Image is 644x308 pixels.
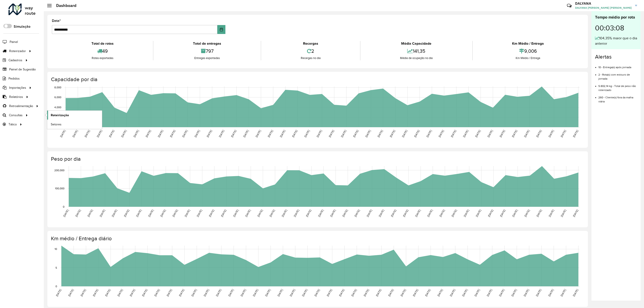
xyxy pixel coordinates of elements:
text: [DATE] [80,289,86,297]
text: [DATE] [257,209,263,217]
text: [DATE] [340,129,347,138]
text: [DATE] [426,129,432,138]
a: Contato Rápido [564,1,574,11]
text: [DATE] [265,289,271,297]
text: [DATE] [523,129,530,138]
text: [DATE] [462,289,468,297]
text: [DATE] [462,129,469,138]
text: [DATE] [291,129,298,138]
text: [DATE] [305,209,312,217]
li: 260 - Cliente(s) fora da malha viária [598,92,637,103]
text: [DATE] [498,289,505,297]
span: Retroalimentação [9,104,33,108]
text: [DATE] [377,129,383,138]
div: Recargas [262,41,359,46]
text: [DATE] [145,129,151,138]
div: Recargas no dia [262,56,359,60]
text: [DATE] [437,289,443,297]
text: [DATE] [228,289,234,297]
div: 9,006 [474,46,582,56]
text: [DATE] [314,289,320,297]
text: [DATE] [572,129,579,138]
text: 100,000 [55,187,64,190]
text: [DATE] [424,289,431,297]
h4: Peso por dia [51,156,583,162]
text: [DATE] [252,289,259,297]
text: [DATE] [289,289,296,297]
li: 10 - Entrega(s) após jornada [598,62,637,69]
text: [DATE] [427,209,433,217]
text: [DATE] [375,289,382,297]
text: [DATE] [415,209,421,217]
h4: Km médio / Entrega diário [51,235,583,242]
text: [DATE] [117,289,123,297]
text: [DATE] [293,209,300,217]
text: 10 [55,248,57,251]
div: 797 [155,46,259,56]
text: 0 [55,285,57,288]
text: [DATE] [366,209,373,217]
text: [DATE] [524,209,530,217]
text: [DATE] [184,209,191,217]
text: [DATE] [316,129,322,138]
li: 2 - Rota(s) com estouro de jornada [598,69,637,81]
span: DALYANA [PERSON_NAME] [PERSON_NAME] [575,6,632,10]
text: [DATE] [560,129,566,138]
text: [DATE] [240,289,246,297]
text: [DATE] [354,209,360,217]
div: Total de rotas [53,41,152,46]
div: Total de entregas [155,41,259,46]
div: 104,35% maior que o dia anterior [595,36,637,46]
button: Choose Date [217,25,225,34]
text: [DATE] [141,289,148,297]
text: [DATE] [87,209,93,217]
text: [DATE] [160,209,166,217]
div: Média de ocupação no dia [362,56,471,60]
h3: DALYANA [575,1,632,6]
div: 49 [53,46,152,56]
text: [DATE] [123,209,130,217]
text: [DATE] [317,209,324,217]
text: [DATE] [59,129,66,138]
text: [DATE] [378,209,385,217]
text: [DATE] [438,129,444,138]
text: [DATE] [548,289,554,297]
text: [DATE] [450,129,457,138]
text: [DATE] [233,209,239,217]
text: [DATE] [536,129,542,138]
div: 00:03:08 [595,20,637,36]
text: [DATE] [523,289,530,297]
text: [DATE] [169,129,176,138]
text: [DATE] [220,209,227,217]
a: Setores [47,120,102,129]
text: [DATE] [439,209,445,217]
span: Tático [8,122,17,127]
text: [DATE] [279,129,286,138]
text: [DATE] [68,289,74,297]
text: [DATE] [133,129,139,138]
span: Consultas [9,113,23,118]
text: 5 [55,266,57,269]
text: [DATE] [277,289,283,297]
div: Média Capacidade [362,41,471,46]
text: [DATE] [269,209,275,217]
text: [DATE] [148,209,154,217]
text: [DATE] [389,129,396,138]
span: Pedidos [8,76,20,81]
text: [DATE] [72,129,78,138]
text: [DATE] [412,289,419,297]
text: 6,000 [54,96,61,99]
text: [DATE] [218,129,225,138]
h2: Dashboard [52,3,76,8]
text: [DATE] [129,289,136,297]
text: [DATE] [326,289,333,297]
text: [DATE] [511,129,518,138]
text: [DATE] [388,289,394,297]
label: Data [52,18,61,23]
span: Relatórios [9,95,23,99]
text: [DATE] [182,129,188,138]
text: [DATE] [166,289,172,297]
text: [DATE] [267,129,273,138]
text: [DATE] [572,289,579,297]
text: [DATE] [402,209,409,217]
